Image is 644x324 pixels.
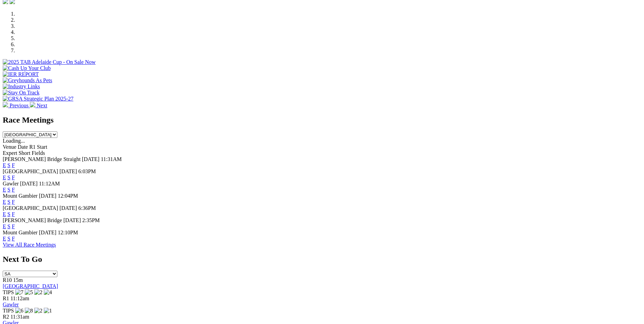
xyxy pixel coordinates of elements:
[3,302,19,307] a: Gawler
[18,144,28,150] span: Date
[32,150,45,156] span: Fields
[3,90,39,96] img: Stay On Track
[15,289,23,295] img: 7
[78,205,96,211] span: 6:36PM
[19,150,31,156] span: Short
[59,205,77,211] span: [DATE]
[20,181,38,186] span: [DATE]
[101,156,122,162] span: 11:31AM
[39,181,60,186] span: 11:12AM
[3,150,17,156] span: Expert
[12,175,15,180] a: F
[7,187,11,193] a: S
[25,289,33,295] img: 5
[78,168,96,174] span: 6:03PM
[25,308,33,314] img: 8
[3,199,6,205] a: E
[12,211,15,217] a: F
[3,205,58,211] span: [GEOGRAPHIC_DATA]
[3,314,9,320] span: R2
[3,308,14,313] span: TIPS
[3,211,6,217] a: E
[3,193,38,199] span: Mount Gambier
[3,162,6,168] a: E
[3,217,62,223] span: [PERSON_NAME] Bridge
[58,193,78,199] span: 12:04PM
[39,230,57,235] span: [DATE]
[82,156,99,162] span: [DATE]
[3,71,39,77] img: IER REPORT
[30,103,47,108] a: Next
[13,277,23,283] span: 15m
[3,115,641,125] h2: Race Meetings
[59,168,77,174] span: [DATE]
[7,175,11,180] a: S
[58,230,78,235] span: 12:10PM
[12,187,15,193] a: F
[3,102,8,107] img: chevron-left-pager-white.svg
[30,102,35,107] img: chevron-right-pager-white.svg
[11,295,29,301] span: 11:12am
[3,168,58,174] span: [GEOGRAPHIC_DATA]
[3,230,38,235] span: Mount Gambier
[7,162,11,168] a: S
[11,314,29,320] span: 11:31am
[3,103,30,108] a: Previous
[63,217,81,223] span: [DATE]
[3,223,6,229] a: E
[44,308,52,314] img: 1
[15,308,23,314] img: 6
[3,283,58,289] a: [GEOGRAPHIC_DATA]
[3,144,16,150] span: Venue
[3,255,641,264] h2: Next To Go
[3,77,52,84] img: Greyhounds As Pets
[3,156,80,162] span: [PERSON_NAME] Bridge Straight
[3,181,19,186] span: Gawler
[37,103,47,108] span: Next
[3,277,12,283] span: R10
[3,175,6,180] a: E
[12,199,15,205] a: F
[44,289,52,295] img: 4
[34,289,42,295] img: 2
[12,223,15,229] a: F
[3,242,56,248] a: View All Race Meetings
[7,223,11,229] a: S
[39,193,57,199] span: [DATE]
[3,289,14,295] span: TIPS
[7,236,11,241] a: S
[3,236,6,241] a: E
[3,295,9,301] span: R1
[7,199,11,205] a: S
[12,162,15,168] a: F
[3,138,25,144] span: Loading...
[34,308,42,314] img: 2
[3,96,73,102] img: GRSA Strategic Plan 2025-27
[3,59,96,65] img: 2025 TAB Adelaide Cup - On Sale Now
[3,187,6,193] a: E
[82,217,100,223] span: 2:35PM
[12,236,15,241] a: F
[7,211,11,217] a: S
[29,144,47,150] span: R1 Start
[3,65,51,71] img: Cash Up Your Club
[10,103,29,108] span: Previous
[3,84,40,90] img: Industry Links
